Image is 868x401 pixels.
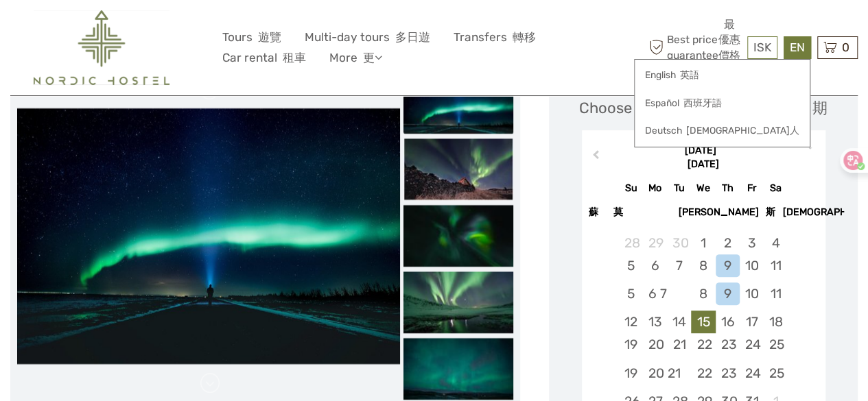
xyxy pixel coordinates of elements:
[753,40,771,54] span: ISK
[691,311,715,333] div: Choose Wednesday, October 15th, 2025
[740,179,764,197] div: Fr
[716,311,740,333] div: Choose Thursday, October 16th, 2025
[691,333,715,356] div: Choose Wednesday, October 22nd, 2025
[619,333,643,356] div: Choose Sunday, October 19th, 2025
[19,12,155,47] p: We're away right now. Please check back later!
[667,333,691,356] div: Choose Tuesday, October 21st, 2025
[643,311,667,333] div: Choose Monday, October 13th, 2025
[686,125,799,136] font: [DEMOGRAPHIC_DATA]人
[764,179,788,197] div: Sa
[667,232,691,254] div: Choose Tuesday, September 30th, 2025
[784,36,811,59] div: EN
[764,254,788,277] div: Choose Saturday, October 11th, 2025
[740,362,764,385] div: Choose Friday, October 24th, 2025
[688,158,719,170] font: [DATE]
[643,254,667,277] div: Choose Monday, October 6th, 2025
[840,40,852,54] span: 0
[643,362,667,385] div: Choose Monday, October 20th, 2025
[403,338,513,400] img: 915ebd864ea0428684ea00c7094f36d7_slider_thumbnail.jpg
[691,179,715,197] div: We
[667,254,691,277] div: Choose Tuesday, October 7th, 2025
[635,119,810,143] a: Deutsch [DEMOGRAPHIC_DATA]人
[716,282,740,305] div: Choose Thursday, October 9th, 2025
[764,362,788,385] div: Choose Saturday, October 25th, 2025
[716,232,740,254] div: Choose Thursday, October 2nd, 2025
[34,10,169,85] img: 2454-61f15230-a6bf-4303-aa34-adabcbdb58c5_logo_big.png
[606,203,630,221] div: 莫
[764,282,788,305] div: Choose Saturday, October 11th, 2025
[363,51,375,64] font: 更
[619,179,643,197] div: Su
[582,144,825,172] div: [DATE]
[619,232,643,254] div: Choose Sunday, September 28th, 2025
[619,282,643,305] div: Choose Sunday, October 5th, 2025
[667,311,691,333] div: Choose Tuesday, October 14th, 2025
[740,333,764,356] div: Choose Friday, October 24th, 2025
[643,282,667,305] div: Choose Monday, October 6th, 2025
[619,362,643,385] div: Choose Sunday, October 19th, 2025
[646,17,744,78] span: Best price guarantee
[403,72,513,134] img: bb7a6dbc640d46aabaa5423fca910887_slider_thumbnail.jpg
[582,203,606,221] div: 蘇
[680,69,699,80] font: 英語
[802,147,824,169] button: Next Month
[258,30,281,44] font: 遊覽
[619,311,643,333] div: Choose Sunday, October 12th, 2025
[764,232,788,254] div: Choose Saturday, October 4th, 2025
[305,27,430,47] a: Multi-day tours 多日遊
[782,203,806,221] div: [DEMOGRAPHIC_DATA]
[643,179,667,197] div: Mo
[403,271,513,333] img: 2029fcbb51f347a5b6e6920e1f9c3fc5_slider_thumbnail.jpg
[619,254,643,277] div: Choose Sunday, October 5th, 2025
[716,362,740,385] div: Choose Thursday, October 23rd, 2025
[691,362,715,385] div: Choose Wednesday, October 22nd, 2025
[582,206,831,218] font: [PERSON_NAME]
[667,294,691,298] div: Choose Tuesday, October 7th, 2025
[579,97,828,119] div: Choose Date of Travel
[17,108,400,364] img: bb7a6dbc640d46aabaa5423fca910887_main_slider.jpg
[635,91,810,116] a: Español 西班牙語
[403,138,513,200] img: 01b187024c8e42199293787bd472be4e_slider_thumbnail.jpg
[764,311,788,333] div: Choose Saturday, October 18th, 2025
[403,205,513,267] img: 5c664111b7b64f21ae228e5095a4fe38_slider_thumbnail.jpg
[513,30,536,44] font: 轉移
[583,147,605,169] button: Previous Month
[667,179,691,197] div: Tu
[395,30,430,44] font: 多日遊
[635,63,810,88] a: English 英語
[758,203,782,221] div: 斯
[454,27,536,47] a: Transfers 轉移
[764,333,788,356] div: Choose Saturday, October 25th, 2025
[691,232,715,254] div: Choose Wednesday, October 1st, 2025
[718,18,740,77] font: 最優惠價格保證
[716,179,740,197] div: Th
[329,48,382,68] a: More
[740,282,764,305] div: Choose Friday, October 10th, 2025
[691,254,715,277] div: Choose Wednesday, October 8th, 2025
[643,333,667,356] div: Choose Monday, October 20th, 2025
[716,333,740,356] div: Choose Thursday, October 23rd, 2025
[158,21,174,38] button: Open LiveChat chat widget
[222,27,281,47] a: Tours 遊覽
[222,48,306,68] a: Car rental 租車
[740,311,764,333] div: Choose Friday, October 17th, 2025
[716,254,740,277] div: Choose Thursday, October 9th, 2025
[740,254,764,277] div: Choose Friday, October 10th, 2025
[740,232,764,254] div: Choose Friday, October 3rd, 2025
[643,232,667,254] div: Choose Monday, September 29th, 2025
[283,51,306,64] font: 租車
[683,97,722,108] font: 西班牙語
[19,29,173,40] font: 我們現在不在。請稍後再回來查看！
[691,282,715,305] div: Choose Wednesday, October 8th, 2025
[667,374,691,378] div: Choose Tuesday, October 21st, 2025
